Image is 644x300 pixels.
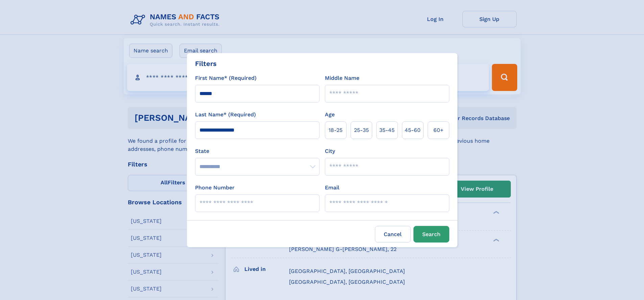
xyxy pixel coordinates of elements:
[325,111,335,119] label: Age
[195,184,235,192] label: Phone Number
[195,74,257,82] label: First Name* (Required)
[375,226,411,243] label: Cancel
[195,111,256,119] label: Last Name* (Required)
[195,147,319,155] label: State
[329,126,342,134] span: 18‑25
[405,126,421,134] span: 45‑60
[379,126,395,134] span: 35‑45
[195,59,217,69] div: Filters
[433,126,444,134] span: 60+
[325,147,335,155] label: City
[413,226,449,243] button: Search
[354,126,369,134] span: 25‑35
[325,184,339,192] label: Email
[325,74,359,82] label: Middle Name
